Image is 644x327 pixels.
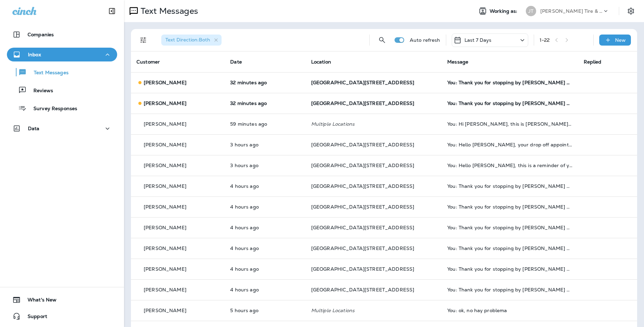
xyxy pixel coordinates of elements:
[7,48,117,61] button: Inbox
[144,246,186,251] p: [PERSON_NAME]
[230,59,242,65] span: Date
[540,8,602,14] p: [PERSON_NAME] Tire & Auto
[230,246,300,251] p: Sep 24, 2025 08:03 AM
[102,4,122,18] button: Collapse Sidebar
[230,121,300,127] p: Sep 24, 2025 11:31 AM
[144,100,186,106] p: [PERSON_NAME]
[526,6,536,16] div: JT
[144,80,186,85] p: [PERSON_NAME]
[144,287,186,292] p: [PERSON_NAME]
[311,59,331,65] span: Location
[584,59,602,65] span: Replied
[447,246,572,251] div: You: Thank you for stopping by Jensen Tire & Auto - South 144th Street. Please take 30 seconds to...
[27,88,53,94] p: Reviews
[447,266,572,272] div: You: Thank you for stopping by Jensen Tire & Auto - South 144th Street. Please take 30 seconds to...
[230,183,300,189] p: Sep 24, 2025 08:03 AM
[28,32,54,37] p: Companies
[230,266,300,272] p: Sep 24, 2025 08:03 AM
[311,79,415,86] span: [GEOGRAPHIC_DATA][STREET_ADDRESS]
[7,122,117,135] button: Data
[144,142,186,147] p: [PERSON_NAME]
[136,33,150,47] button: Filters
[447,225,572,230] div: You: Thank you for stopping by Jensen Tire & Auto - South 144th Street. Please take 30 seconds to...
[7,309,117,323] button: Support
[144,308,186,313] p: [PERSON_NAME]
[230,100,300,106] p: Sep 24, 2025 11:58 AM
[144,225,186,230] p: [PERSON_NAME]
[230,80,300,85] p: Sep 24, 2025 11:58 AM
[28,52,41,57] p: Inbox
[447,59,468,65] span: Message
[144,204,186,210] p: [PERSON_NAME]
[7,101,117,115] button: Survey Responses
[410,37,440,43] p: Auto refresh
[311,142,415,148] span: [GEOGRAPHIC_DATA][STREET_ADDRESS]
[447,163,572,168] div: You: Hello Terry, this is a reminder of your scheduled appointment set for 09/25/2025 8:00 AM at ...
[7,83,117,97] button: Reviews
[144,183,186,189] p: [PERSON_NAME]
[136,59,160,65] span: Customer
[311,224,415,231] span: [GEOGRAPHIC_DATA][STREET_ADDRESS]
[447,183,572,189] div: You: Thank you for stopping by Jensen Tire & Auto - South 144th Street. Please take 30 seconds to...
[375,33,389,47] button: Search Messages
[230,308,300,313] p: Sep 24, 2025 07:15 AM
[230,225,300,230] p: Sep 24, 2025 08:03 AM
[540,37,550,43] div: 1 - 22
[311,100,415,106] span: [GEOGRAPHIC_DATA][STREET_ADDRESS]
[311,162,415,169] span: [GEOGRAPHIC_DATA][STREET_ADDRESS]
[230,142,300,147] p: Sep 24, 2025 09:02 AM
[490,8,519,14] span: Working as:
[28,126,40,131] p: Data
[21,297,57,305] span: What's New
[27,106,77,112] p: Survey Responses
[447,100,572,106] div: You: Thank you for stopping by Jensen Tire & Auto - South 144th Street. Please take 30 seconds to...
[7,65,117,79] button: Text Messages
[615,37,626,43] p: New
[144,121,186,127] p: [PERSON_NAME]
[165,37,210,43] span: Text Direction : Both
[447,308,572,313] div: You: ok, no hay problema
[138,6,198,16] p: Text Messages
[161,35,222,46] div: Text Direction:Both
[311,266,415,272] span: [GEOGRAPHIC_DATA][STREET_ADDRESS]
[464,37,492,43] p: Last 7 Days
[447,287,572,292] div: You: Thank you for stopping by Jensen Tire & Auto - South 144th Street. Please take 30 seconds to...
[230,163,300,168] p: Sep 24, 2025 09:02 AM
[447,204,572,210] div: You: Thank you for stopping by Jensen Tire & Auto - South 144th Street. Please take 30 seconds to...
[625,5,637,17] button: Settings
[21,314,47,322] span: Support
[311,121,436,127] p: Multiple Locations
[311,308,436,313] p: Multiple Locations
[230,287,300,292] p: Sep 24, 2025 08:03 AM
[311,183,415,189] span: [GEOGRAPHIC_DATA][STREET_ADDRESS]
[7,28,117,41] button: Companies
[7,293,117,307] button: What's New
[311,245,415,251] span: [GEOGRAPHIC_DATA][STREET_ADDRESS]
[27,70,69,76] p: Text Messages
[447,142,572,147] div: You: Hello William, your drop off appointment at Jensen Tire & Auto is tomorrow. Reschedule? Call...
[447,80,572,85] div: You: Thank you for stopping by Jensen Tire & Auto - South 144th Street. Please take 30 seconds to...
[144,266,186,272] p: [PERSON_NAME]
[447,121,572,127] div: You: Hi Justin, this is Jeremy at Jensen Tire in Millard. I was reaching to ask how the tire sear...
[144,163,186,168] p: [PERSON_NAME]
[230,204,300,210] p: Sep 24, 2025 08:03 AM
[311,204,415,210] span: [GEOGRAPHIC_DATA][STREET_ADDRESS]
[311,287,415,293] span: [GEOGRAPHIC_DATA][STREET_ADDRESS]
